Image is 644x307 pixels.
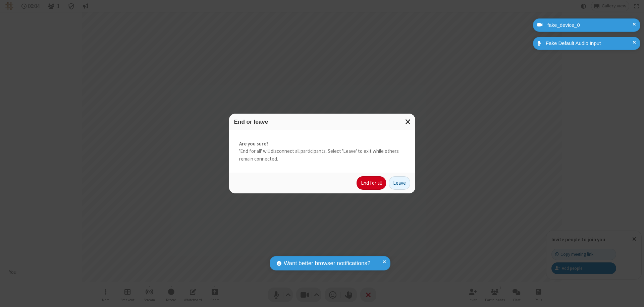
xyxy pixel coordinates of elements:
[284,259,370,268] span: Want better browser notifications?
[401,114,415,130] button: Close modal
[239,140,405,148] strong: Are you sure?
[389,176,410,190] button: Leave
[357,176,386,190] button: End for all
[545,21,635,29] div: fake_device_0
[229,130,415,173] div: 'End for all' will disconnect all participants. Select 'Leave' to exit while others remain connec...
[234,119,410,125] h3: End or leave
[543,40,635,47] div: Fake Default Audio Input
